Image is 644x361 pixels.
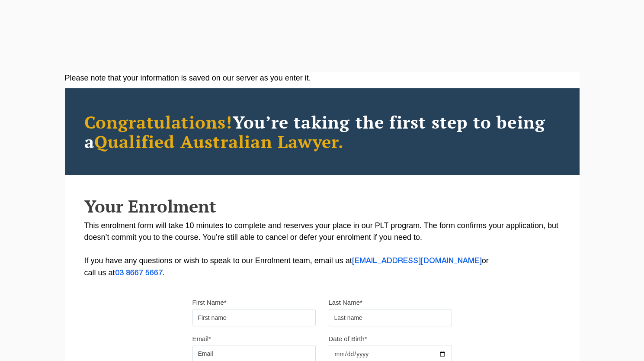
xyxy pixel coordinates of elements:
[329,309,452,326] input: Last name
[115,270,163,277] a: 03 8667 5667
[329,335,367,343] label: Date of Birth*
[84,112,560,151] h2: You’re taking the first step to being a
[192,335,211,343] label: Email*
[94,130,344,153] span: Qualified Australian Lawyer.
[192,298,227,307] label: First Name*
[352,258,482,264] a: [EMAIL_ADDRESS][DOMAIN_NAME]
[84,110,233,133] span: Congratulations!
[192,309,316,326] input: First name
[65,72,580,84] div: Please note that your information is saved on our server as you enter it.
[84,197,560,216] h2: Your Enrolment
[329,298,362,307] label: Last Name*
[84,220,560,279] p: This enrolment form will take 10 minutes to complete and reserves your place in our PLT program. ...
